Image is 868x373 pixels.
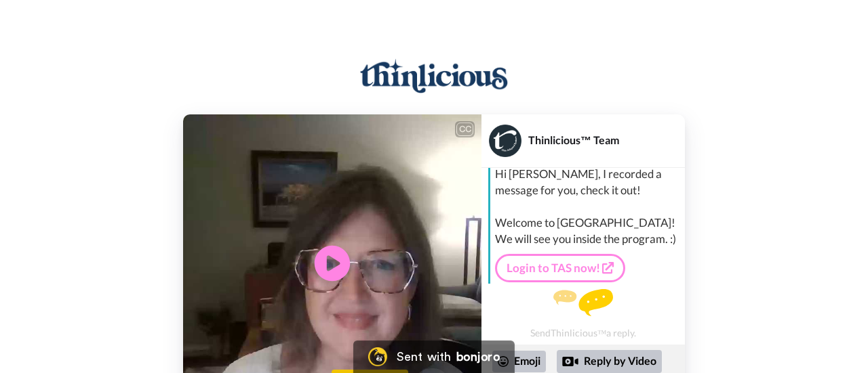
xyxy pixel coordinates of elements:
a: Bonjoro LogoSent withbonjoro [353,341,515,373]
a: Login to TAS now! [495,254,625,282]
img: Thinlicious® Team logo [359,58,509,94]
div: Thinlicious™ Team [528,133,684,146]
div: Send Thinlicious™ a reply. [481,289,685,338]
img: message.svg [553,289,613,316]
div: bonjoro [456,351,500,363]
div: Sent with [397,351,451,363]
div: Hi [PERSON_NAME], I recorded a message for you, check it out! Welcome to [GEOGRAPHIC_DATA]! We wi... [495,166,682,247]
img: Bonjoro Logo [368,347,387,366]
div: Reply by Video [557,350,662,373]
div: Emoji [492,351,546,372]
img: Profile Image [489,125,521,157]
div: CC [456,123,473,136]
div: Reply by Video [562,353,578,370]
